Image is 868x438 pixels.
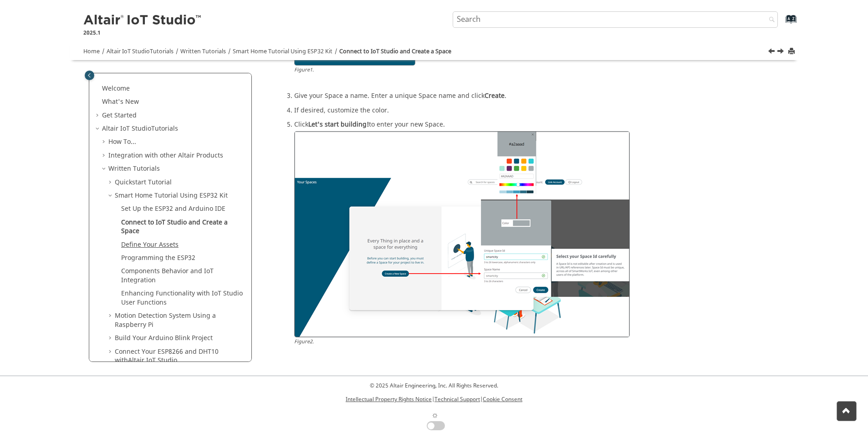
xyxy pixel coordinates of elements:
a: Smart Home Tutorial Using ESP32 Kit [115,191,228,200]
p: | | [346,395,522,403]
button: Print this page [789,46,796,58]
a: Motion Detection System Using a Raspberry Pi [115,311,216,330]
p: 2025.1 [83,29,203,37]
a: Define Your Assets [121,240,179,250]
a: Build Your Arduino Blink Project [115,333,213,343]
nav: Tools [70,39,798,60]
span: Altair IoT Studio [107,47,150,56]
span: Expand Get Started [95,111,102,120]
span: ☼ [431,409,439,421]
a: Go to index terms page [771,19,791,28]
a: Next topic: Define Your Assets [778,47,785,58]
a: Quickstart Tutorial [115,178,172,187]
span: Altair IoT Studio [102,124,151,133]
span: Collapse Smart Home Tutorial Using ESP32 Kit [107,191,115,200]
a: Connect to IoT Studio and Create a Space [121,218,228,236]
a: Previous topic: Set Up the ESP32 and Arduino IDE [769,47,776,58]
button: Search [757,11,782,29]
span: Expand Motion Detection System Using a Raspberry Pi [107,311,115,321]
a: Connect to IoT Studio and Create a Space [339,47,451,56]
a: Connect Your ESP8266 and DHT10 withAltair IoT Studio [115,347,219,366]
a: Integration with other Altair Products [108,151,223,160]
span: Expand How To... [101,138,108,147]
span: Create [485,91,505,101]
span: Let's start building! [308,120,369,129]
a: Written Tutorials [180,47,226,56]
p: © 2025 Altair Engineering, Inc. All Rights Reserved. [346,382,522,390]
a: Components Behavior and IoT Integration [121,266,214,285]
a: How To... [108,137,136,147]
span: If desired, customize the color. [294,104,389,115]
span: . [312,338,314,346]
span: Collapse Written Tutorials [101,164,108,173]
a: Set Up the ESP32 and Arduino IDE [121,204,225,214]
label: Change to dark/light theme [423,409,445,430]
a: Altair IoT StudioTutorials [102,124,178,133]
img: space_create_overview.png [294,131,630,337]
span: 2 [310,338,312,346]
span: Expand Build Your Arduino Blink Project [107,334,115,343]
span: Click to enter your new Space. [294,118,445,129]
a: What's New [102,97,139,107]
a: Get Started [102,111,137,120]
span: Expand Connect Your ESP8266 and DHT10 withAltair IoT Studio [107,347,115,357]
span: Expand Quickstart Tutorial [107,178,115,187]
input: Search query [453,11,778,28]
a: Programming the ESP32 [121,253,195,263]
img: Altair IoT Studio [83,13,203,28]
a: Technical Support [434,395,480,403]
span: Expand Integration with other Altair Products [101,151,108,160]
a: Altair IoT StudioTutorials [107,47,174,56]
a: Intellectual Property Rights Notice [346,395,432,403]
span: Figure [294,338,314,346]
a: Written Tutorials [108,164,160,173]
span: Collapse Altair IoT StudioTutorials [95,124,102,133]
span: Altair IoT Studio [128,356,177,365]
a: Home [83,47,100,56]
a: Smart Home Tutorial Using ESP32 Kit [233,47,332,56]
a: Welcome [102,84,130,93]
span: Give your Space a name. Enter a unique Space name and click . [294,89,506,101]
a: Enhancing Functionality with IoT Studio User Functions [121,289,243,307]
button: Toggle publishing table of content [85,71,94,80]
a: Cookie Consent [483,395,522,403]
